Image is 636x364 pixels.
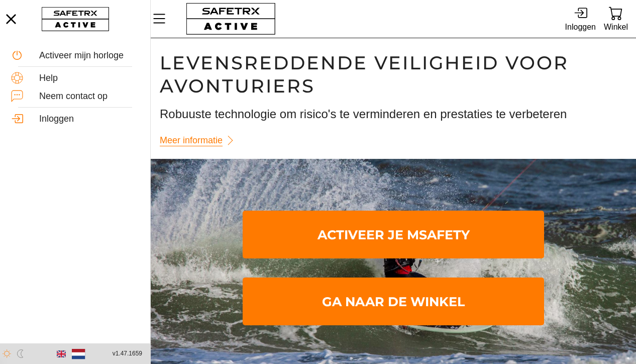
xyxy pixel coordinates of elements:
div: Neem contact op [39,91,139,102]
div: Activeer mijn horloge [39,50,139,61]
button: v1.47.1659 [107,345,148,362]
div: Winkel [604,20,628,34]
div: Inloggen [565,20,596,34]
button: Nederlands [70,345,87,362]
a: Ga naar de winkel [243,278,544,325]
img: ModeDark.svg [16,349,25,358]
h1: Levensreddende veiligheid voor avonturiers [160,51,627,98]
button: Menu [151,8,176,29]
button: Engels [53,345,70,362]
span: Meer informatie [160,133,223,148]
img: nl.svg [71,347,85,360]
span: Activeer je mSafety [251,213,536,256]
a: Activeer je mSafety [243,211,544,258]
img: ContactUs.svg [11,90,23,102]
h3: Robuuste technologie om risico's te verminderen en prestaties te verbeteren [160,106,627,123]
a: Meer informatie [160,131,241,150]
span: v1.47.1659 [113,348,142,359]
span: Ga naar de winkel [251,280,536,323]
div: Inloggen [39,114,139,125]
img: en.svg [57,349,66,358]
div: Help [39,73,139,84]
img: Help.svg [11,72,23,84]
img: ModeLight.svg [3,349,11,358]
